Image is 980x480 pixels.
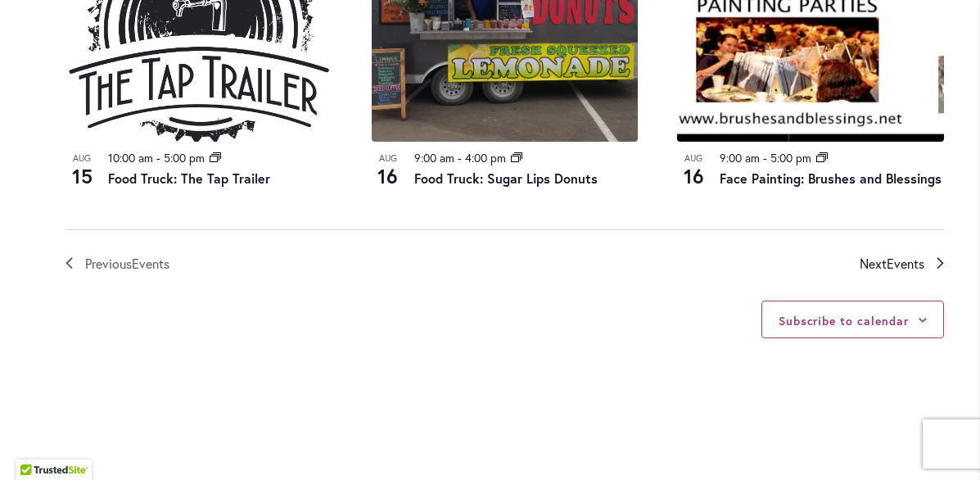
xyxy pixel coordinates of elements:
[763,150,767,165] span: -
[156,150,160,165] span: -
[85,253,169,274] span: Previous
[414,170,598,187] a: Food Truck: Sugar Lips Donuts
[164,150,205,165] time: 5:00 pm
[720,150,760,165] time: 9:00 am
[65,152,98,165] span: Aug
[779,313,909,328] button: Subscribe to calendar
[458,150,462,165] span: -
[132,255,169,272] span: Events
[108,170,270,187] a: Food Truck: The Tap Trailer
[465,150,506,165] time: 4:00 pm
[65,162,98,190] span: 15
[372,152,404,165] span: Aug
[677,152,710,165] span: Aug
[860,253,924,274] span: Next
[12,422,58,468] iframe: Launch Accessibility Center
[770,150,811,165] time: 5:00 pm
[414,150,454,165] time: 9:00 am
[677,162,710,190] span: 16
[372,162,404,190] span: 16
[887,255,924,272] span: Events
[65,253,169,274] a: Previous Events
[720,170,942,187] a: Face Painting: Brushes and Blessings
[860,253,944,274] a: Next Events
[108,150,153,165] time: 10:00 am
